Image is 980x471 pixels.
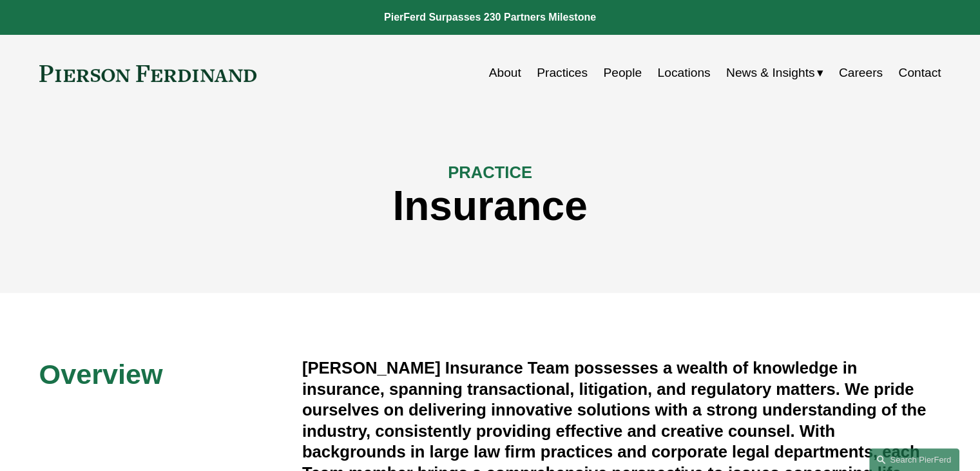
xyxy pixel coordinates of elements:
a: Locations [657,61,710,85]
a: Careers [839,61,883,85]
span: Overview [39,359,163,390]
a: People [603,61,642,85]
span: News & Insights [726,62,815,85]
h1: Insurance [39,183,941,230]
a: About [489,61,521,85]
a: Contact [898,61,941,85]
a: Search this site [869,448,959,471]
a: folder dropdown [726,61,823,85]
span: PRACTICE [448,163,532,181]
a: Practices [537,61,588,85]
